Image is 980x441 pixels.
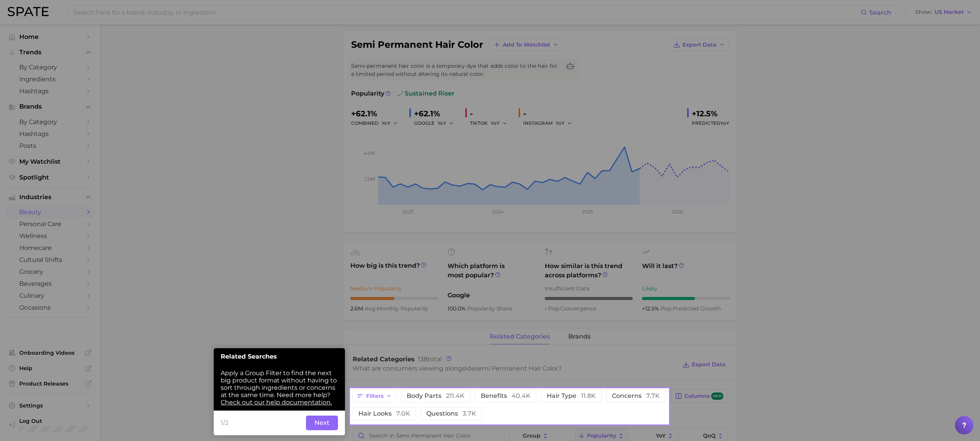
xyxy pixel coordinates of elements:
span: 211.4k [446,392,465,399]
span: 40.4k [512,392,531,399]
span: questions [426,411,476,417]
span: body parts [407,393,465,399]
span: 3.7k [463,410,476,417]
span: Filters [366,393,384,399]
span: hair looks [358,411,410,417]
span: hair type [547,393,596,399]
span: concerns [612,393,660,399]
button: Filters [353,389,396,402]
span: 7.0k [396,410,410,417]
span: benefits [481,393,531,399]
span: 11.8k [581,392,596,399]
span: 7.7k [646,392,660,399]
